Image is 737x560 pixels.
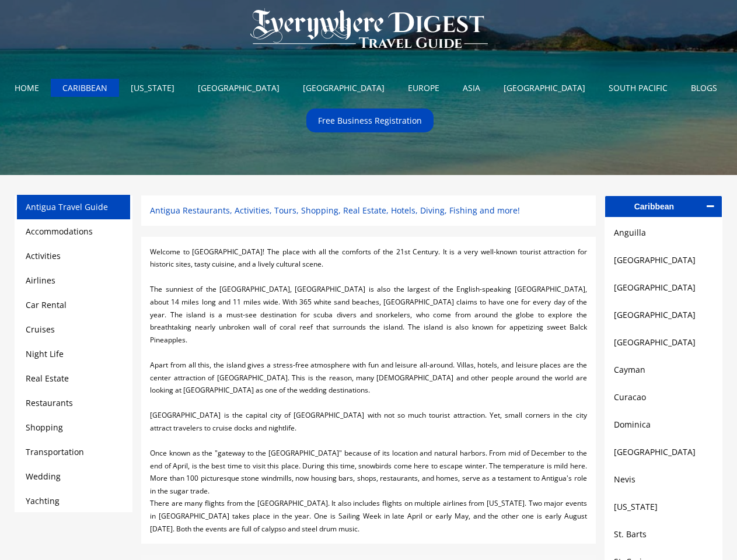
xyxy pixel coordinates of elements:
[614,527,713,541] a: St. Barts
[26,299,67,310] a: Car Rental
[26,201,108,212] a: Antigua Travel Guide
[682,79,726,97] a: BLOGS
[399,79,448,97] a: EUROPE
[26,373,69,384] a: Real Estate
[614,226,713,240] a: Anguilla
[614,390,713,404] a: Curacao
[26,471,61,482] a: Wedding
[309,111,431,129] a: Free Business Registration
[150,205,520,216] span: Antigua Restaurants, Activities, Tours, Shopping, Real Estate, Hotels, Diving, Fishing and more!
[614,500,713,514] a: [US_STATE]
[26,495,60,506] a: Yachting
[26,348,64,359] a: Night Life
[600,79,676,97] a: SOUTH PACIFIC
[294,79,393,97] a: [GEOGRAPHIC_DATA]
[26,446,84,457] a: Transportation
[26,324,55,335] a: Cruises
[26,422,63,433] a: Shopping
[150,410,586,433] span: [GEOGRAPHIC_DATA] is the capital city of [GEOGRAPHIC_DATA] with not so much tourist attraction. Y...
[150,498,586,533] span: There are many flights from the [GEOGRAPHIC_DATA]. It also includes flights on multiple airlines ...
[454,79,489,97] a: ASIA
[26,250,61,261] a: Activities
[189,79,288,97] a: [GEOGRAPHIC_DATA]
[26,275,55,286] a: Airlines
[495,79,594,97] a: [GEOGRAPHIC_DATA]
[150,247,586,269] span: Welcome to [GEOGRAPHIC_DATA]! The place with all the comforts of the 21st Century. It is a very w...
[605,196,722,217] a: Caribbean
[614,308,713,322] a: [GEOGRAPHIC_DATA]
[54,79,116,97] a: CARIBBEAN
[614,445,713,459] a: [GEOGRAPHIC_DATA]
[614,418,713,432] a: Dominica
[122,79,183,97] a: [US_STATE]
[614,335,713,349] a: [GEOGRAPHIC_DATA]
[614,281,713,295] a: [GEOGRAPHIC_DATA]
[614,363,713,377] a: Cayman
[26,397,73,408] a: Restaurants
[614,473,713,487] a: Nevis
[6,79,48,97] a: HOME
[614,253,713,267] a: [GEOGRAPHIC_DATA]
[26,226,93,237] a: Accommodations
[150,360,586,395] span: Apart from all this, the island gives a stress-free atmosphere with fun and leisure all-around. V...
[150,448,586,496] span: Once known as the "gateway to the [GEOGRAPHIC_DATA]" because of its location and natural harbors....
[150,284,586,344] span: The sunniest of the [GEOGRAPHIC_DATA], [GEOGRAPHIC_DATA] is also the largest of the English-speak...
